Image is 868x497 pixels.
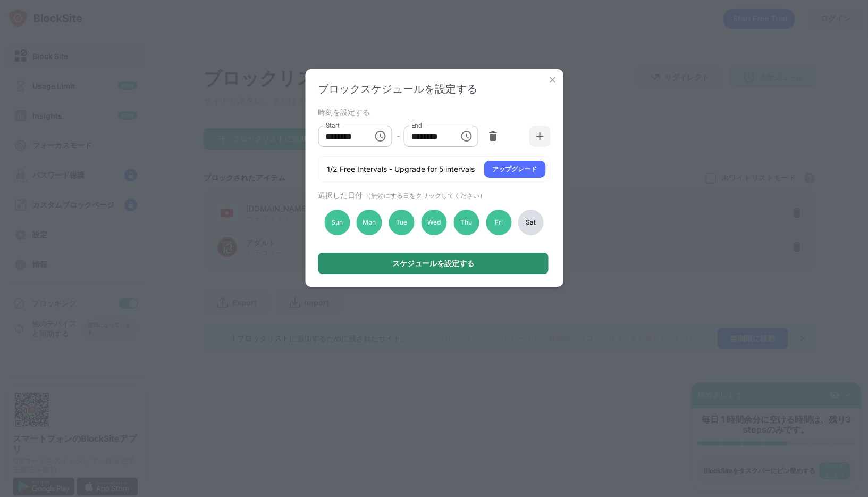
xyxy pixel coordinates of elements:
[518,210,544,235] div: Sat
[456,126,477,147] button: Choose time, selected time is 9:00 PM
[392,259,474,268] div: スケジュールを設定する
[365,192,486,200] span: （無効にする日をクリックしてください）
[318,82,550,96] div: ブロックスケジュールを設定する
[421,210,446,235] div: Wed
[327,164,475,175] div: 1/2 Free Intervals - Upgrade for 5 intervals
[397,130,400,142] div: -
[389,210,415,235] div: Tue
[492,164,537,175] div: アップグレード
[411,121,423,130] label: End
[357,210,382,235] div: Mon
[547,74,558,85] img: x-button.svg
[325,121,339,130] label: Start
[318,190,547,201] div: 選択した日付
[318,107,547,116] div: 時刻を設定する
[324,210,350,235] div: Sun
[453,210,479,235] div: Thu
[486,210,511,235] div: Fri
[370,126,391,147] button: Choose time, selected time is 9:00 AM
